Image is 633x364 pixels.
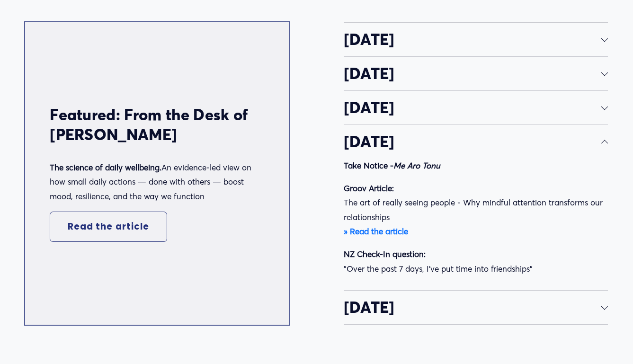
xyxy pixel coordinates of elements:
button: [DATE] [344,291,608,324]
strong: The science of daily wellbeing. [50,162,161,172]
button: [DATE] [344,23,608,56]
strong: Groov Article: [344,183,394,193]
button: [DATE] [344,125,608,159]
strong: NZ Check-In question: [344,249,426,259]
span: [DATE] [344,298,601,317]
p: An evidence‑led view on how small daily actions — done with others — boost mood, resilience, and ... [50,160,265,204]
a: Read the article [50,212,167,242]
strong: Take Notice - [344,160,440,170]
button: [DATE] [344,91,608,124]
button: [DATE] [344,57,608,90]
p: "Over the past 7 days, I've put time into friendships" [344,247,608,276]
h3: Featured: From the Desk of [PERSON_NAME] [50,105,265,144]
em: Me Aro Tonu [393,160,440,170]
p: The art of really seeing people - Why mindful attention transforms our relationships [344,181,608,239]
span: [DATE] [344,132,601,151]
a: » Read the article [344,226,408,236]
span: [DATE] [344,64,601,83]
span: [DATE] [344,30,601,49]
div: [DATE] [344,159,608,290]
span: [DATE] [344,98,601,117]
